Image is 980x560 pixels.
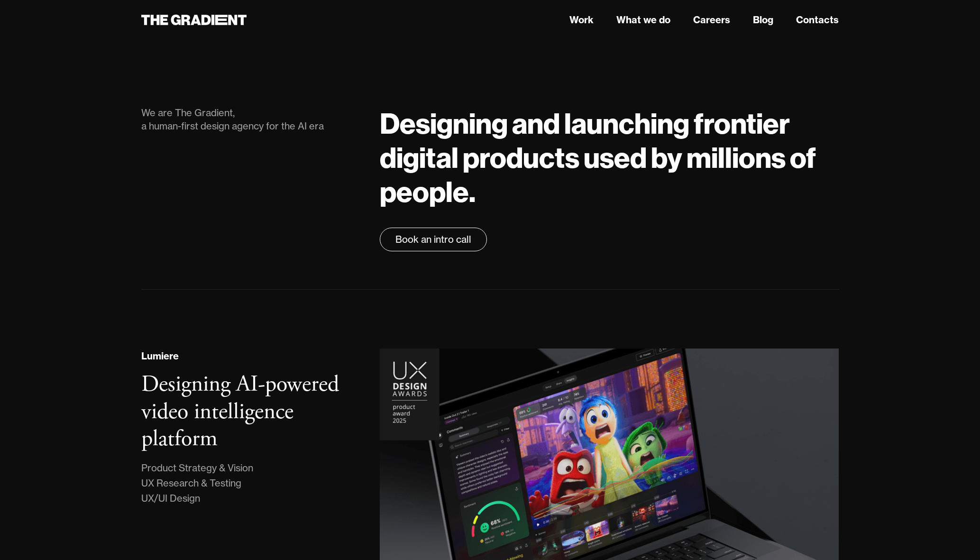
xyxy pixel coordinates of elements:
[753,13,773,27] a: Blog
[796,13,839,27] a: Contacts
[380,228,487,251] a: Book an intro call
[569,13,594,27] a: Work
[693,13,730,27] a: Careers
[141,349,179,363] div: Lumiere
[141,370,339,453] h3: Designing AI-powered video intelligence platform
[616,13,670,27] a: What we do
[141,460,253,506] div: Product Strategy & Vision UX Research & Testing UX/UI Design
[141,106,361,133] div: We are The Gradient, a human-first design agency for the AI era
[380,106,839,209] h1: Designing and launching frontier digital products used by millions of people.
